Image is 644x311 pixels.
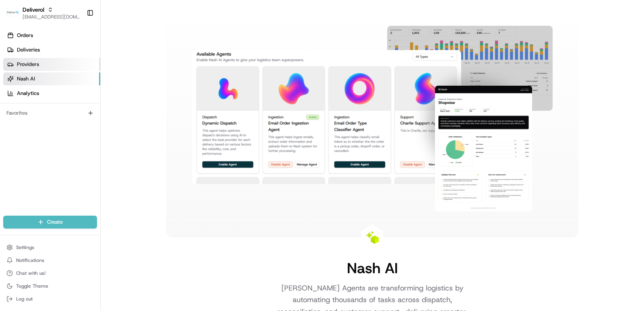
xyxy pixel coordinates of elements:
[17,90,39,97] span: Analytics
[3,216,97,229] button: Create
[3,242,97,253] button: Settings
[57,136,97,142] a: Powered byPylon
[3,72,100,85] a: Nash AI
[68,117,74,124] div: 💻
[3,43,100,56] a: Deliveries
[76,117,129,125] span: API Documentation
[16,283,48,289] span: Toggle Theme
[17,46,40,54] span: Deliveries
[23,14,80,20] button: [EMAIL_ADDRESS][DOMAIN_NAME]
[47,218,63,226] span: Create
[27,77,132,85] div: Start new chat
[5,113,65,128] a: 📗Knowledge Base
[17,61,39,68] span: Providers
[3,255,97,266] button: Notifications
[3,268,97,279] button: Chat with us!
[366,231,379,244] img: Nash AI Logo
[16,296,33,302] span: Log out
[8,8,24,24] img: Nash
[347,260,398,276] h1: Nash AI
[17,75,35,82] span: Nash AI
[16,257,44,264] span: Notifications
[23,6,44,14] button: Deliverol
[21,52,133,60] input: Clear
[8,32,147,45] p: Welcome 👋
[17,32,33,39] span: Orders
[80,136,97,142] span: Pylon
[16,244,34,251] span: Settings
[3,87,100,100] a: Analytics
[3,58,100,71] a: Providers
[27,85,102,91] div: We're available if you need us!
[137,79,147,89] button: Start new chat
[8,77,23,91] img: 1736555255976-a54dd68f-1ca7-489b-9aae-adbdc363a1c4
[192,26,553,212] img: Nash AI Dashboard
[3,280,97,292] button: Toggle Theme
[3,29,100,42] a: Orders
[3,107,97,119] div: Favorites
[3,293,97,305] button: Log out
[3,3,83,23] button: DeliverolDeliverol[EMAIL_ADDRESS][DOMAIN_NAME]
[16,270,45,276] span: Chat with us!
[16,117,62,125] span: Knowledge Base
[6,7,19,19] img: Deliverol
[65,113,132,128] a: 💻API Documentation
[8,117,14,124] div: 📗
